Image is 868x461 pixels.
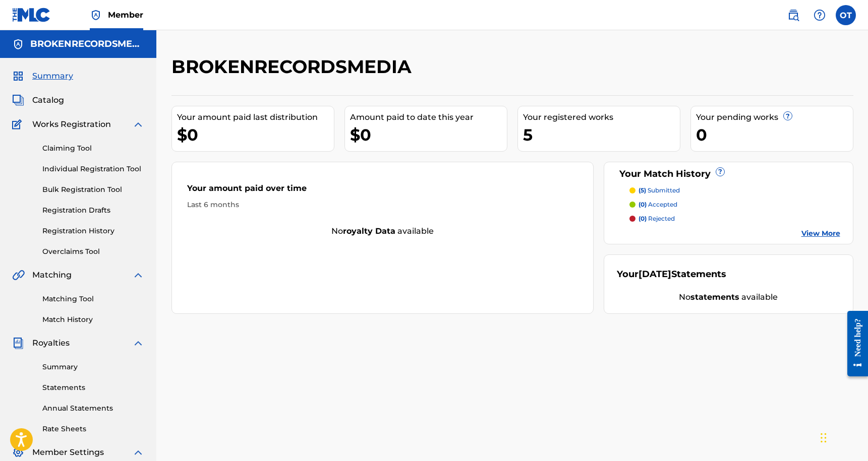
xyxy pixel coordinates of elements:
[32,269,72,281] span: Matching
[696,111,853,123] div: Your pending works
[801,228,840,239] a: View More
[32,94,64,106] span: Catalog
[639,214,675,223] p: rejected
[787,9,799,21] img: search
[629,200,840,209] a: (0) accepted
[629,186,840,195] a: (5) submitted
[32,70,73,82] span: Summary
[639,186,646,194] span: (5)
[12,94,24,106] img: Catalog
[629,214,840,223] a: (0) rejected
[177,111,334,123] div: Your amount paid last distribution
[696,123,853,146] div: 0
[42,314,144,325] a: Match History
[12,269,25,281] img: Matching
[523,111,680,123] div: Your registered works
[42,226,144,236] a: Registration History
[617,268,726,281] div: Your Statements
[12,118,25,130] img: Works Registration
[32,446,104,458] span: Member Settings
[12,337,24,349] img: Royalties
[172,225,594,237] div: No available
[42,184,144,195] a: Bulk Registration Tool
[177,123,334,146] div: $0
[821,423,827,453] div: Drag
[617,167,840,181] div: Your Match History
[639,215,647,222] span: (0)
[187,182,578,200] div: Your amount paid over time
[12,446,24,458] img: Member Settings
[30,38,144,50] h5: BROKENRECORDSMEDIA
[12,70,24,82] img: Summary
[32,337,70,349] span: Royalties
[90,9,102,21] img: Top Rightsholder
[12,38,24,50] img: Accounts
[809,5,830,25] div: Help
[639,201,647,208] span: (0)
[187,200,578,210] div: Last 6 months
[836,5,856,25] div: User Menu
[42,205,144,216] a: Registration Drafts
[818,413,868,461] iframe: Chat Widget
[12,8,51,22] img: MLC Logo
[523,123,680,146] div: 5
[690,292,739,302] strong: statements
[108,9,143,21] span: Member
[42,164,144,174] a: Individual Registration Tool
[814,9,826,21] img: help
[132,118,144,130] img: expand
[639,200,677,209] p: accepted
[42,246,144,257] a: Overclaims Tool
[42,143,144,154] a: Claiming Tool
[12,94,64,106] a: CatalogCatalog
[171,55,417,78] h2: BROKENRECORDSMEDIA
[343,226,395,236] strong: royalty data
[783,5,803,25] a: Public Search
[716,168,724,176] span: ?
[42,294,144,304] a: Matching Tool
[132,269,144,281] img: expand
[12,70,73,82] a: SummarySummary
[784,112,792,120] span: ?
[42,362,144,372] a: Summary
[32,118,111,130] span: Works Registration
[132,446,144,458] img: expand
[639,269,671,280] span: [DATE]
[350,123,507,146] div: $0
[840,302,868,385] iframe: Resource Center
[350,111,507,123] div: Amount paid to date this year
[617,291,840,303] div: No available
[42,382,144,393] a: Statements
[132,337,144,349] img: expand
[42,424,144,434] a: Rate Sheets
[639,186,680,195] p: submitted
[42,403,144,414] a: Annual Statements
